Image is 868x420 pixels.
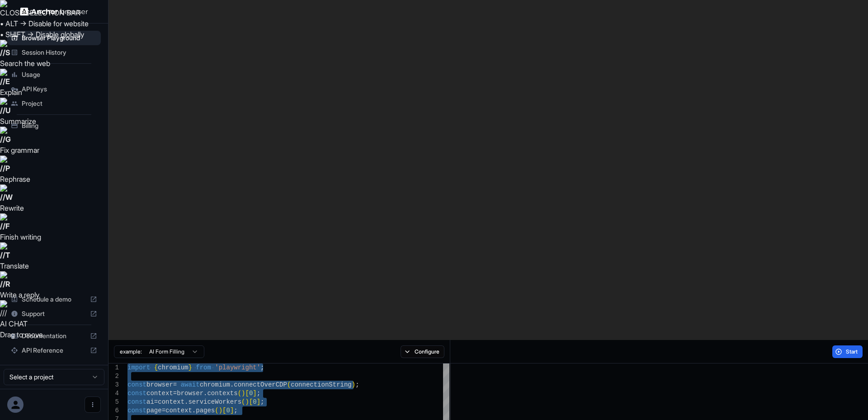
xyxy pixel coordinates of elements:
[245,398,249,406] span: )
[162,407,165,414] span: =
[260,398,264,406] span: ;
[241,390,245,397] span: )
[158,398,184,406] span: context
[238,390,241,397] span: (
[249,390,253,397] span: 0
[226,407,230,414] span: 0
[158,364,188,371] span: chromium
[108,372,119,381] div: 2
[146,398,154,406] span: ai
[127,390,146,397] span: const
[241,398,245,406] span: (
[108,389,119,398] div: 4
[230,407,234,414] span: ]
[200,381,230,388] span: chromium
[352,381,355,388] span: )
[234,381,287,388] span: connectOverCDP
[146,407,162,414] span: page
[253,398,256,406] span: 0
[108,398,119,406] div: 5
[203,390,207,397] span: .
[108,406,119,415] div: 6
[207,390,237,397] span: contexts
[222,407,226,414] span: [
[120,348,142,355] span: example:
[173,390,177,397] span: =
[287,381,291,388] span: (
[127,398,146,406] span: const
[181,381,200,388] span: await
[245,390,249,397] span: [
[154,364,158,371] span: {
[230,381,234,388] span: .
[165,407,192,414] span: context
[127,407,146,414] span: const
[146,381,173,388] span: browser
[257,390,260,397] span: ;
[234,407,237,414] span: ;
[177,390,203,397] span: browser
[127,364,150,371] span: import
[846,348,859,355] span: Start
[196,364,211,371] span: from
[188,364,192,371] span: }
[85,396,101,413] button: Open menu
[291,381,351,388] span: connectionString
[219,407,222,414] span: )
[108,363,119,372] div: 1
[832,345,863,358] button: Start
[173,381,177,388] span: =
[257,398,260,406] span: ]
[108,381,119,389] div: 3
[127,381,146,388] span: const
[188,398,241,406] span: serviceWorkers
[7,343,101,358] div: API Reference
[22,346,86,355] span: API Reference
[146,390,173,397] span: context
[192,407,196,414] span: .
[260,364,264,371] span: ;
[184,398,188,406] span: .
[249,398,253,406] span: [
[401,345,444,358] button: Configure
[215,407,218,414] span: (
[355,381,359,388] span: ;
[215,364,260,371] span: 'playwright'
[154,398,158,406] span: =
[253,390,256,397] span: ]
[196,407,215,414] span: pages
